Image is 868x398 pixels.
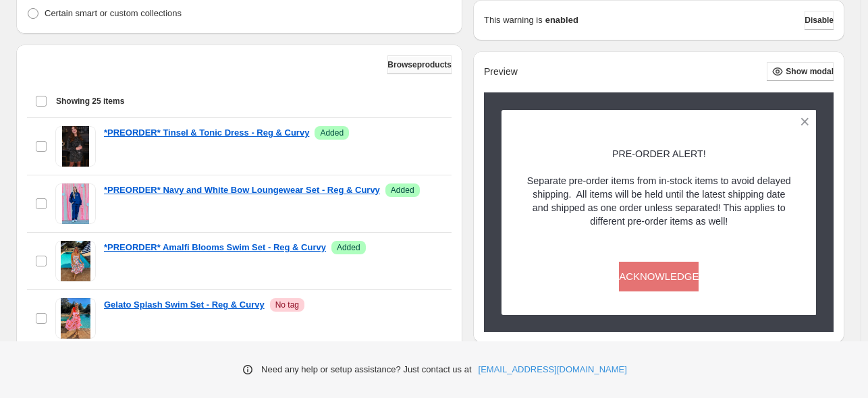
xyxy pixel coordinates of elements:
[104,126,309,140] a: *PREORDER* Tinsel & Tonic Dress - Reg & Curvy
[337,242,360,253] span: Added
[525,174,793,228] p: Separate pre-order items from in-stock items to avoid delayed shipping. All items will be held un...
[320,127,344,138] span: Added
[484,13,543,27] p: This warning is
[391,185,414,196] span: Added
[767,62,834,81] button: Show modal
[275,300,299,310] span: No tag
[104,298,265,312] a: Gelato Splash Swim Set - Reg & Curvy
[525,147,793,161] p: PRE-ORDER ALERT!
[387,59,452,70] span: Browse products
[104,241,326,254] a: *PREORDER* Amalfi Blooms Swim Set - Reg & Curvy
[484,66,518,78] h2: Preview
[805,15,834,26] span: Disable
[786,66,834,77] span: Show modal
[56,96,124,107] span: Showing 25 items
[387,55,452,74] button: Browseproducts
[479,363,627,376] a: [EMAIL_ADDRESS][DOMAIN_NAME]
[45,7,182,20] p: Certain smart or custom collections
[104,183,380,197] a: *PREORDER* Navy and White Bow Loungewear Set - Reg & Curvy
[545,13,578,27] strong: enabled
[805,11,834,30] button: Disable
[619,262,699,291] button: ACKNOWLEDGE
